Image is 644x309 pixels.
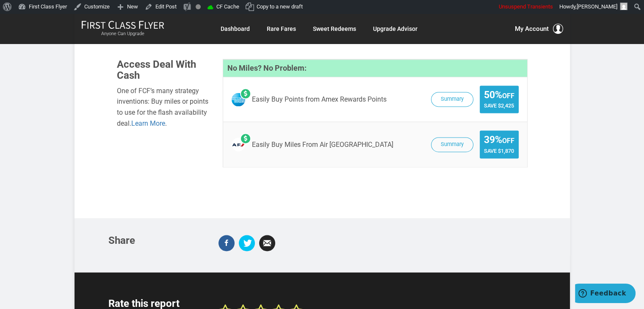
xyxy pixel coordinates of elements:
button: My Account [515,24,563,34]
small: Off [502,137,514,145]
span: 39% [484,135,514,145]
span: Easily Buy Miles From Air [GEOGRAPHIC_DATA] [252,141,393,149]
small: Anyone Can Upgrade [81,31,164,37]
small: Off [502,92,514,100]
a: Dashboard [221,21,250,36]
h3: Share [108,235,206,246]
iframe: Opens a widget where you can find more information [575,284,636,305]
h4: No Miles? No Problem: [223,59,527,77]
a: Upgrade Advisor [373,21,417,36]
span: Save $1,870 [484,148,514,154]
img: First Class Flyer [81,20,164,29]
span: 50% [484,90,514,100]
button: Summary [431,137,473,152]
h3: Rate this report [108,298,206,309]
span: Save $2,425 [484,102,514,109]
span: My Account [515,24,549,34]
a: Sweet Redeems [313,21,356,36]
a: First Class FlyerAnyone Can Upgrade [81,20,164,37]
button: Summary [431,92,473,107]
a: Learn More [131,119,165,127]
span: [PERSON_NAME] [577,3,617,10]
h3: Access Deal With Cash [117,59,210,81]
a: Rare Fares [267,21,296,36]
span: Unsuspend Transients [499,3,553,10]
div: One of FCF’s many strategy inventions: Buy miles or points to use for the flash availability deal. . [117,86,210,129]
span: Easily Buy Points from Amex Rewards Points [252,96,387,103]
